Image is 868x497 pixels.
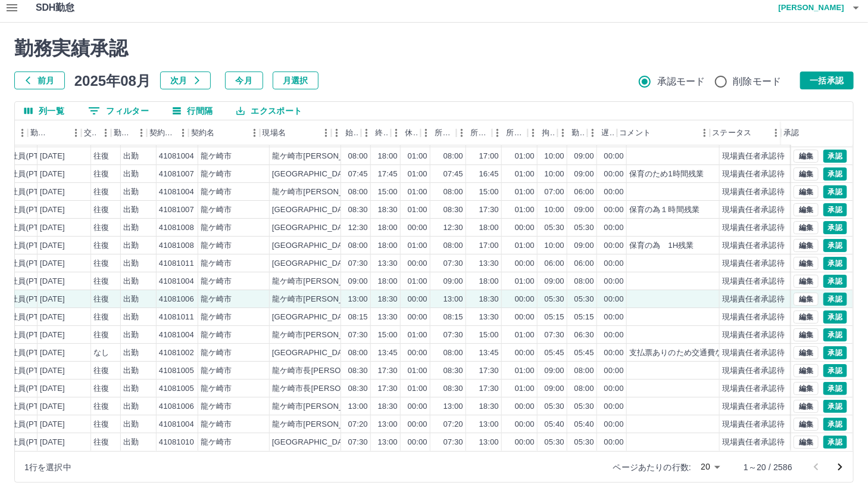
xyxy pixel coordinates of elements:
div: 00:00 [515,222,535,234]
div: 出勤 [123,258,139,269]
div: 始業 [332,120,361,145]
div: 所定開始 [435,120,454,145]
div: 現場責任者承認待 [722,204,785,216]
div: 00:00 [604,222,624,234]
button: エクスポート [227,102,311,120]
div: 41081011 [159,312,194,323]
div: 交通費 [82,120,111,145]
div: 契約コード [147,120,189,145]
div: 往復 [93,187,109,198]
h2: 勤務実績承認 [14,37,854,60]
div: 00:00 [604,258,624,269]
div: [GEOGRAPHIC_DATA][PERSON_NAME]学童保育ルーム [272,312,474,323]
div: 所定終業 [471,120,490,145]
div: 08:00 [348,240,368,251]
div: [DATE] [40,276,65,287]
button: 次のページへ [828,455,852,479]
div: 終業 [376,120,389,145]
div: 01:00 [515,169,535,180]
div: 41081007 [159,169,194,180]
div: 現場責任者承認待 [722,222,785,234]
div: 08:30 [444,204,463,216]
div: ステータス [713,120,752,145]
button: メニュー [767,124,785,142]
button: 月選択 [273,72,319,89]
div: 07:45 [348,169,368,180]
div: [DATE] [40,312,65,323]
div: 41081004 [159,187,194,198]
div: 現場責任者承認待 [722,240,785,251]
button: 編集 [794,400,819,413]
div: 06:30 [574,330,594,341]
button: 編集 [794,328,819,341]
button: 承認 [823,257,847,270]
button: 承認 [823,310,847,324]
div: 08:00 [574,276,594,287]
div: 17:45 [378,169,398,180]
div: 01:00 [408,169,427,180]
div: 出勤 [123,294,139,305]
div: 00:00 [515,258,535,269]
div: 龍ケ崎市[PERSON_NAME]学童保育ルーム [272,294,423,305]
div: 現場名 [260,120,332,145]
button: メニュー [524,124,542,142]
div: 出勤 [123,187,139,198]
div: 出勤 [123,347,139,359]
button: メニュー [417,124,435,142]
div: [GEOGRAPHIC_DATA][PERSON_NAME]学童保育ルーム [272,240,474,251]
div: 勤務区分 [111,120,147,145]
div: 13:30 [378,258,398,269]
div: 龍ケ崎市 [201,187,232,198]
div: 00:00 [408,312,427,323]
div: 往復 [93,330,109,341]
h5: 2025年08月 [74,72,151,89]
div: 遅刻等 [588,120,617,145]
div: 08:00 [348,187,368,198]
button: 承認 [823,346,847,359]
div: 17:30 [479,204,499,216]
div: [DATE] [40,187,65,198]
div: 18:30 [479,294,499,305]
button: 編集 [794,275,819,288]
div: 龍ケ崎市 [201,240,232,251]
div: 現場責任者承認待 [722,258,785,269]
div: 06:00 [574,187,594,198]
div: 41081008 [159,222,194,234]
div: 08:00 [348,151,368,162]
div: 出勤 [123,276,139,287]
div: [DATE] [40,347,65,359]
div: 12:30 [348,222,368,234]
div: 01:00 [408,204,427,216]
div: [GEOGRAPHIC_DATA][PERSON_NAME]学童保育ルーム [272,169,474,180]
div: 05:30 [574,222,594,234]
div: 所定終業 [457,120,492,145]
button: 編集 [794,167,819,181]
div: 龍ケ崎市 [201,151,232,162]
div: 龍ケ崎市[PERSON_NAME]学童保育ルーム [272,276,423,287]
div: 往復 [93,222,109,234]
div: 15:00 [378,187,398,198]
button: 編集 [794,293,819,306]
div: 41081011 [159,258,194,269]
div: 18:30 [378,204,398,216]
div: 13:30 [479,312,499,323]
div: 07:30 [444,258,463,269]
button: メニュー [388,124,405,142]
div: 龍ケ崎市[PERSON_NAME]学童保育ルーム [272,330,423,341]
div: 20 [696,458,725,476]
div: 龍ケ崎市 [201,258,232,269]
div: 勤務 [572,120,585,145]
div: 13:00 [444,294,463,305]
div: 現場責任者承認待 [722,169,785,180]
button: 編集 [794,310,819,324]
div: 05:30 [545,222,564,234]
button: 編集 [794,150,819,163]
div: 08:00 [444,187,463,198]
button: 承認 [823,364,847,377]
button: 承認 [823,328,847,341]
div: 07:00 [545,187,564,198]
div: 15:00 [479,330,499,341]
div: 龍ケ崎市[PERSON_NAME]学童保育ルーム [272,151,423,162]
div: 41081006 [159,294,194,305]
div: 07:30 [348,330,368,341]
